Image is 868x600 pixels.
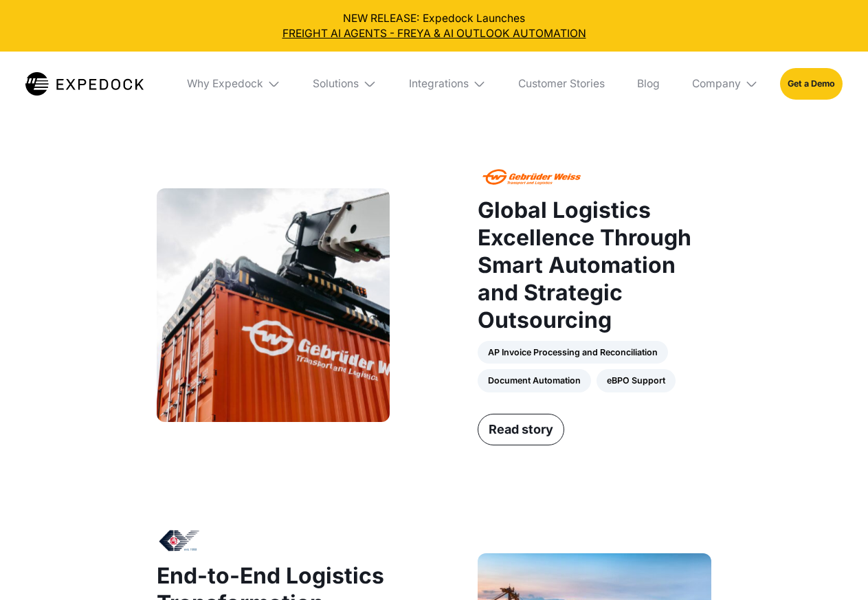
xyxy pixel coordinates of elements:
[313,77,359,91] div: Solutions
[11,11,858,41] div: NEW RELEASE: Expedock Launches
[780,68,843,99] a: Get a Demo
[187,77,263,91] div: Why Expedock
[692,77,741,91] div: Company
[507,52,615,116] a: Customer Stories
[626,52,670,116] a: Blog
[478,414,564,445] a: Read story
[478,197,691,333] strong: Global Logistics Excellence Through Smart Automation and Strategic Outsourcing
[11,26,858,41] a: FREIGHT AI AGENTS - FREYA & AI OUTLOOK AUTOMATION
[409,77,469,91] div: Integrations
